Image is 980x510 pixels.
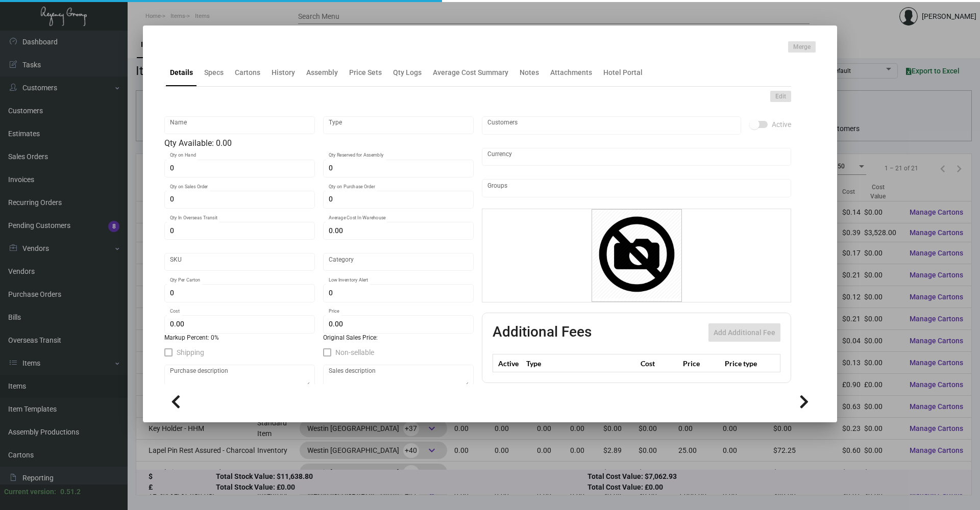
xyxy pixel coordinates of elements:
div: History [272,67,295,78]
th: Type [524,354,638,372]
div: Current version: [4,487,56,497]
div: Qty Logs [393,67,422,78]
div: Cartons [235,67,260,78]
th: Active [493,354,524,372]
div: Specs [204,67,224,78]
div: Qty Available: 0.00 [164,137,474,149]
input: Add new.. [487,121,736,130]
input: Add new.. [487,184,786,192]
div: 0.51.2 [60,487,81,497]
h2: Additional Fees [493,323,592,342]
div: Assembly [306,67,338,78]
button: Merge [788,41,816,53]
th: Price [680,354,722,372]
th: Price type [722,354,768,372]
button: Edit [770,91,791,102]
div: Notes [520,67,539,78]
span: Edit [775,92,786,101]
div: Average Cost Summary [433,67,508,78]
span: Add Additional Fee [714,328,775,337]
span: Merge [793,43,811,52]
div: Price Sets [349,67,382,78]
div: Hotel Portal [603,67,643,78]
span: Active [772,118,791,131]
span: Shipping [177,346,204,359]
th: Cost [638,354,680,372]
span: Non-sellable [335,346,374,359]
div: Details [170,67,193,78]
div: Attachments [550,67,592,78]
button: Add Additional Fee [708,323,780,342]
